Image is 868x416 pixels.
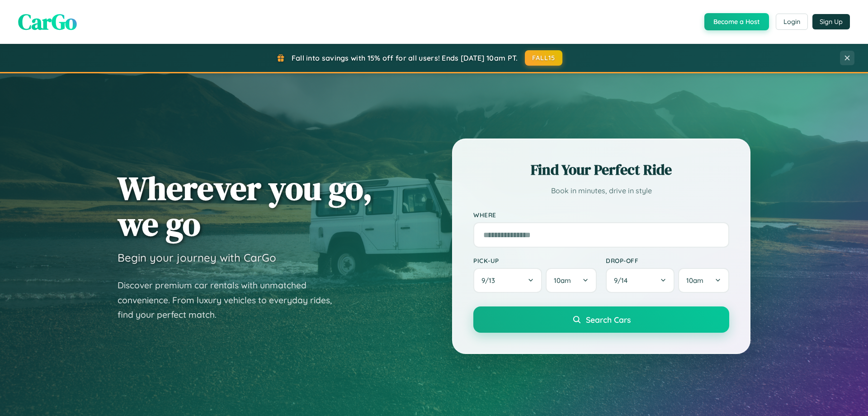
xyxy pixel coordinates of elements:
[546,268,597,293] button: 10am
[678,268,729,293] button: 10am
[473,306,729,333] button: Search Cars
[473,257,597,264] label: Pick-up
[686,276,703,285] span: 10am
[473,160,729,180] h2: Find Your Perfect Ride
[586,315,631,325] span: Search Cars
[776,14,808,30] button: Login
[473,211,729,219] label: Where
[481,276,500,285] span: 9 / 13
[606,268,675,293] button: 9/14
[606,257,729,264] label: Drop-off
[292,53,518,62] span: Fall into savings with 15% off for all users! Ends [DATE] 10am PT.
[473,184,729,197] p: Book in minutes, drive in style
[554,276,571,285] span: 10am
[118,278,344,322] p: Discover premium car rentals with unmatched convenience. From luxury vehicles to everyday rides, ...
[704,13,769,30] button: Become a Host
[118,170,373,242] h1: Wherever you go, we go
[614,276,632,285] span: 9 / 14
[525,50,563,66] button: FALL15
[118,251,276,264] h3: Begin your journey with CarGo
[18,7,77,37] span: CarGo
[812,14,850,29] button: Sign Up
[473,268,542,293] button: 9/13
